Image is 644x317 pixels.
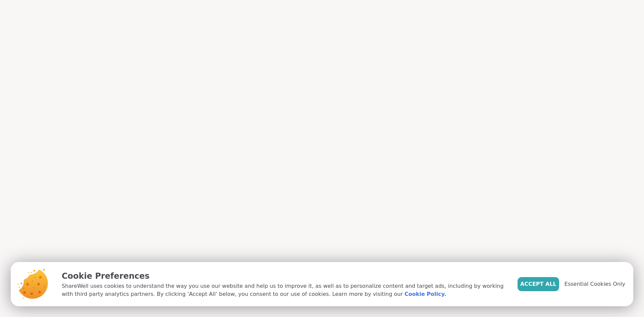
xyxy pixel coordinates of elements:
span: Accept All [520,280,556,288]
button: Accept All [518,277,559,291]
p: Cookie Preferences [62,270,507,282]
p: ShareWell uses cookies to understand the way you use our website and help us to improve it, as we... [62,282,507,298]
a: Cookie Policy. [405,290,446,298]
span: Essential Cookies Only [565,280,625,288]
